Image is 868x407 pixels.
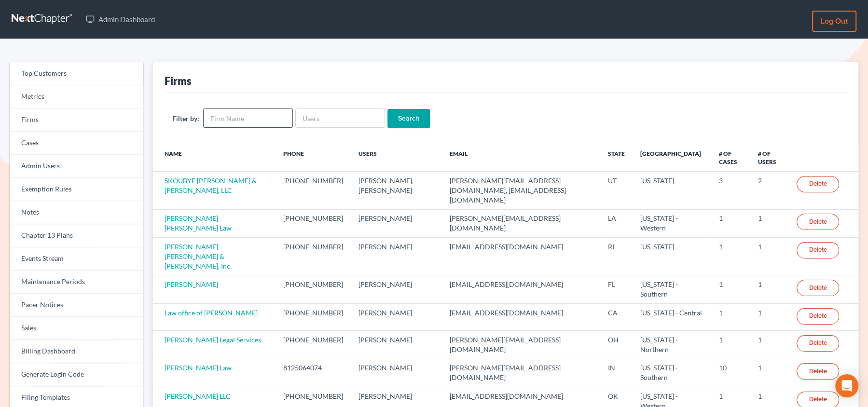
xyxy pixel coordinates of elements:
td: [PERSON_NAME][EMAIL_ADDRESS][DOMAIN_NAME], [EMAIL_ADDRESS][DOMAIN_NAME] [442,172,600,209]
div: Firms [165,74,192,88]
td: 1 [750,209,789,237]
th: [GEOGRAPHIC_DATA] [633,144,711,172]
a: Delete [797,176,839,192]
td: [US_STATE] - Southern [633,275,711,303]
a: [PERSON_NAME] [PERSON_NAME] Law [165,214,232,232]
a: Metrics [10,85,143,109]
a: Delete [797,242,839,258]
th: Phone [276,144,351,172]
input: Search [387,109,430,128]
input: Firm Name [203,109,293,128]
a: Exemption Rules [10,178,143,201]
a: Top Customers [10,62,143,85]
a: Law office of [PERSON_NAME] [165,309,258,317]
a: Notes [10,201,143,224]
a: Delete [797,363,839,380]
a: Maintenance Periods [10,271,143,294]
td: 3 [711,172,750,209]
a: Events Stream [10,247,143,271]
th: # of Cases [711,144,750,172]
td: IN [600,359,633,387]
a: Delete [797,308,839,325]
a: Firms [10,109,143,132]
a: [PERSON_NAME] Legal Services [165,336,261,344]
td: [PHONE_NUMBER] [276,172,351,209]
td: [EMAIL_ADDRESS][DOMAIN_NAME] [442,303,600,330]
td: 2 [750,172,789,209]
td: 1 [711,331,750,359]
a: Admin Users [10,155,143,178]
td: [PHONE_NUMBER] [276,303,351,330]
td: 1 [711,209,750,237]
td: [PERSON_NAME] [351,359,442,387]
td: 1 [750,331,789,359]
div: Open Intercom Messenger [835,374,858,397]
th: Name [153,144,276,172]
td: FL [600,275,633,303]
a: SKOUBYE [PERSON_NAME] & [PERSON_NAME], LLC [165,176,257,194]
td: [PERSON_NAME][EMAIL_ADDRESS][DOMAIN_NAME] [442,331,600,359]
td: [PERSON_NAME] [351,331,442,359]
a: [PERSON_NAME] Law [165,364,232,372]
td: 1 [711,238,750,275]
td: [PHONE_NUMBER] [276,331,351,359]
td: RI [600,238,633,275]
td: 8125064074 [276,359,351,387]
a: Billing Dashboard [10,340,143,363]
td: 1 [711,275,750,303]
td: UT [600,172,633,209]
th: State [600,144,633,172]
td: 1 [750,275,789,303]
td: [PERSON_NAME] [351,238,442,275]
a: Pacer Notices [10,294,143,317]
a: Cases [10,132,143,155]
td: [PERSON_NAME][EMAIL_ADDRESS][DOMAIN_NAME] [442,359,600,387]
td: [US_STATE] - Western [633,209,711,237]
td: [PERSON_NAME] [351,303,442,330]
a: [PERSON_NAME] LLC [165,392,231,400]
td: CA [600,303,633,330]
a: Delete [797,335,839,352]
a: Delete [797,214,839,230]
td: [PERSON_NAME], [PERSON_NAME] [351,172,442,209]
th: # of Users [750,144,789,172]
td: [US_STATE] - Northern [633,331,711,359]
a: Admin Dashboard [81,11,160,28]
td: [EMAIL_ADDRESS][DOMAIN_NAME] [442,238,600,275]
td: [PERSON_NAME] [351,209,442,237]
th: Users [351,144,442,172]
th: Email [442,144,600,172]
td: 10 [711,359,750,387]
a: Chapter 13 Plans [10,224,143,247]
td: 1 [750,238,789,275]
a: Log out [812,11,856,32]
td: [PERSON_NAME] [351,275,442,303]
td: LA [600,209,633,237]
a: Generate Login Code [10,363,143,386]
td: [EMAIL_ADDRESS][DOMAIN_NAME] [442,275,600,303]
td: [US_STATE] [633,238,711,275]
input: Users [295,109,385,128]
td: [US_STATE] - Central [633,303,711,330]
td: [US_STATE] [633,172,711,209]
a: [PERSON_NAME] [165,280,218,288]
label: Filter by: [172,113,199,123]
td: 1 [750,303,789,330]
td: [PHONE_NUMBER] [276,275,351,303]
td: [PHONE_NUMBER] [276,238,351,275]
a: Sales [10,317,143,340]
td: [PHONE_NUMBER] [276,209,351,237]
a: [PERSON_NAME] [PERSON_NAME] & [PERSON_NAME], Inc. [165,243,232,270]
td: 1 [711,303,750,330]
td: [PERSON_NAME][EMAIL_ADDRESS][DOMAIN_NAME] [442,209,600,237]
td: 1 [750,359,789,387]
td: [US_STATE] - Southern [633,359,711,387]
a: Delete [797,280,839,296]
td: OH [600,331,633,359]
